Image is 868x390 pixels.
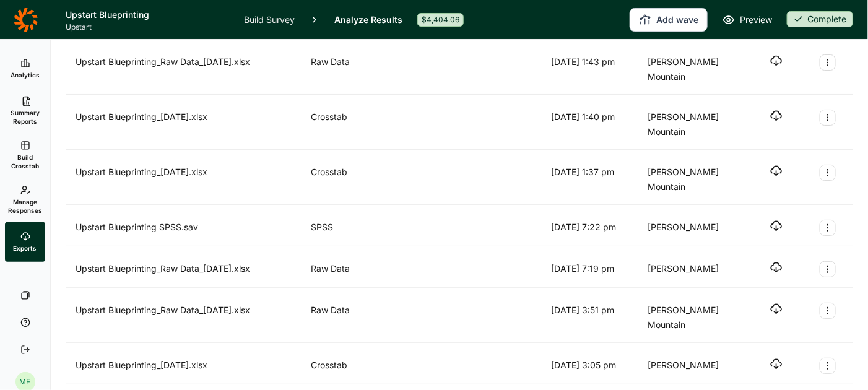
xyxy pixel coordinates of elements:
div: [DATE] 3:05 pm [551,358,643,374]
button: Download file [770,303,783,315]
span: Exports [14,244,37,253]
div: Raw Data [311,303,388,332]
div: [DATE] 7:19 pm [551,261,643,277]
button: Complete [787,11,853,28]
div: [DATE] 3:51 pm [551,303,643,332]
div: [DATE] 1:43 pm [551,54,643,84]
span: Upstart [66,22,229,32]
button: Export Actions [820,110,836,126]
button: Download file [770,54,783,67]
div: [PERSON_NAME] Mountain [648,110,740,139]
button: Download file [770,110,783,122]
div: [PERSON_NAME] Mountain [648,303,740,332]
button: Download file [770,165,783,177]
div: Crosstab [311,358,388,374]
div: Raw Data [311,261,388,277]
h1: Upstart Blueprinting [66,7,229,22]
div: Upstart Blueprinting SPSS.sav [76,220,306,236]
span: Build Crosstab [10,153,40,170]
div: [DATE] 1:37 pm [551,165,643,194]
div: Upstart Blueprinting_[DATE].xlsx [76,165,306,194]
div: [PERSON_NAME] Mountain [648,165,740,194]
button: Export Actions [820,261,836,277]
button: Export Actions [820,358,836,374]
span: Preview [740,12,772,27]
div: Crosstab [311,110,388,139]
a: Analytics [5,49,45,89]
span: Manage Responses [8,197,42,215]
a: Summary Reports [5,89,45,133]
a: Exports [5,222,45,262]
div: Upstart Blueprinting_Raw Data_[DATE].xlsx [76,261,306,277]
a: Preview [723,12,772,27]
div: [DATE] 1:40 pm [551,110,643,139]
a: Build Crosstab [5,133,45,178]
div: SPSS [311,220,388,236]
div: [PERSON_NAME] [648,358,740,374]
span: Analytics [11,71,40,79]
span: Summary Reports [10,108,40,126]
div: Upstart Blueprinting_[DATE].xlsx [76,358,306,374]
div: Upstart Blueprinting_Raw Data_[DATE].xlsx [76,54,306,84]
button: Export Actions [820,303,836,319]
button: Export Actions [820,54,836,71]
div: Crosstab [311,165,388,194]
div: Complete [787,11,853,27]
div: Raw Data [311,54,388,84]
button: Download file [770,220,783,232]
button: Export Actions [820,165,836,181]
div: $4,404.06 [417,13,464,27]
div: [PERSON_NAME] [648,261,740,277]
div: [PERSON_NAME] Mountain [648,54,740,84]
button: Export Actions [820,220,836,236]
a: Manage Responses [5,178,45,222]
button: Download file [770,358,783,370]
button: Download file [770,261,783,274]
div: [PERSON_NAME] [648,220,740,236]
div: Upstart Blueprinting_[DATE].xlsx [76,110,306,139]
div: Upstart Blueprinting_Raw Data_[DATE].xlsx [76,303,306,332]
div: [DATE] 7:22 pm [551,220,643,236]
button: Add wave [630,8,708,32]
